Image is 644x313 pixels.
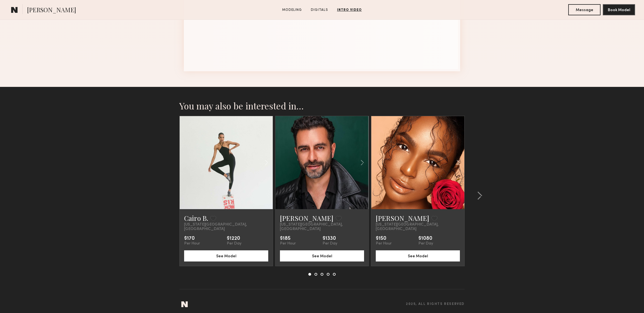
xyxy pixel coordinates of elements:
a: Intro Video [335,8,364,13]
div: $1220 [227,236,241,241]
div: $1330 [323,236,337,241]
a: Book Model [603,7,635,12]
a: See Model [280,253,364,258]
div: Per Hour [376,241,392,246]
a: [PERSON_NAME] [280,214,333,222]
a: Cairo B. [184,214,208,222]
div: $150 [376,236,392,241]
a: Digitals [309,8,330,13]
span: [US_STATE][GEOGRAPHIC_DATA], [GEOGRAPHIC_DATA] [280,222,364,231]
button: See Model [280,250,364,261]
a: See Model [184,253,268,258]
button: See Model [376,250,460,261]
a: [PERSON_NAME] [376,214,429,222]
button: See Model [184,250,268,261]
div: Per Day [323,241,337,246]
a: See Model [376,253,460,258]
div: $185 [280,236,296,241]
button: Book Model [603,4,635,15]
span: 2025, all rights reserved [406,302,465,306]
div: Per Day [418,241,433,246]
span: [PERSON_NAME] [27,6,76,15]
div: $170 [184,236,200,241]
button: Message [568,4,601,15]
span: [US_STATE][GEOGRAPHIC_DATA], [GEOGRAPHIC_DATA] [376,222,460,231]
div: Per Day [227,241,241,246]
h2: You may also be interested in… [179,100,465,111]
div: $1080 [418,236,433,241]
div: Per Hour [280,241,296,246]
div: Per Hour [184,241,200,246]
span: [US_STATE][GEOGRAPHIC_DATA], [GEOGRAPHIC_DATA] [184,222,268,231]
a: Modeling [280,8,304,13]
